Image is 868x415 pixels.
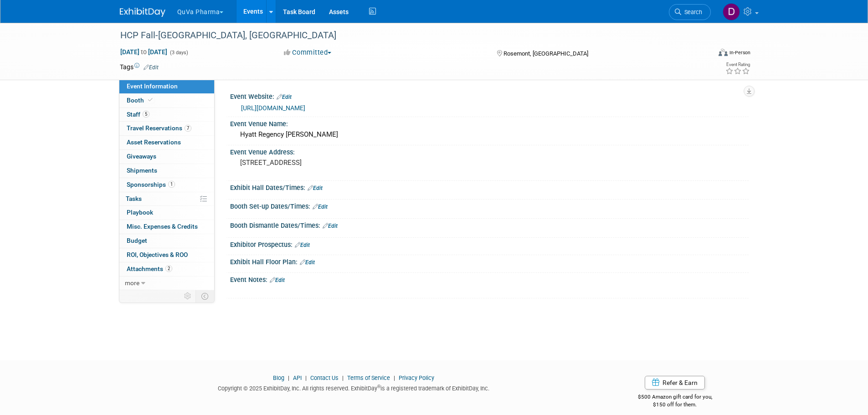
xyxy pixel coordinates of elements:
span: Playbook [127,209,153,216]
span: Misc. Expenses & Credits [127,223,198,230]
span: ROI, Objectives & ROO [127,251,188,258]
img: ExhibitDay [120,8,165,17]
a: Edit [313,204,328,210]
a: Search [669,4,711,20]
a: Blog [273,374,284,381]
a: API [293,374,302,381]
td: Personalize Event Tab Strip [180,290,196,302]
div: Booth Dismantle Dates/Times: [230,219,749,231]
a: Asset Reservations [119,136,214,149]
span: Event Information [127,82,178,90]
a: Sponsorships1 [119,178,214,192]
a: Staff5 [119,108,214,122]
span: Tasks [126,195,142,202]
div: Exhibitor Prospectus: [230,238,749,250]
div: In-Person [729,49,750,56]
div: Copyright © 2025 ExhibitDay, Inc. All rights reserved. ExhibitDay is a registered trademark of Ex... [120,382,588,393]
pre: [STREET_ADDRESS] [240,159,436,167]
span: more [125,279,139,287]
a: Privacy Policy [399,374,434,381]
a: Booth [119,94,214,108]
span: 2 [165,265,172,272]
a: Terms of Service [347,374,390,381]
div: Event Rating [725,62,750,67]
a: Edit [144,64,159,71]
span: 1 [168,181,175,188]
a: ROI, Objectives & ROO [119,248,214,262]
span: Sponsorships [127,181,175,188]
span: Booth [127,97,154,104]
a: Edit [270,277,285,283]
span: Attachments [127,265,172,272]
div: Event Format [657,47,751,61]
a: Budget [119,234,214,248]
div: Event Venue Name: [230,117,749,128]
a: Misc. Expenses & Credits [119,220,214,234]
a: Contact Us [310,374,339,381]
div: Exhibit Hall Dates/Times: [230,181,749,193]
div: Event Notes: [230,273,749,285]
div: $500 Amazon gift card for you, [601,387,749,408]
span: Asset Reservations [127,138,181,146]
sup: ® [377,384,380,389]
span: | [340,374,346,381]
div: $150 off for them. [601,401,749,409]
div: Booth Set-up Dates/Times: [230,200,749,211]
span: Search [681,9,702,15]
span: Shipments [127,167,157,174]
td: Tags [120,62,159,72]
div: Event Website: [230,90,749,102]
img: Danielle Mitchell [723,3,740,20]
span: to [139,48,148,56]
div: Exhibit Hall Floor Plan: [230,255,749,267]
img: Format-Inperson.png [719,49,728,56]
a: Event Information [119,80,214,93]
span: Budget [127,237,147,244]
span: Travel Reservations [127,124,191,132]
a: Edit [295,242,310,248]
span: (3 days) [169,50,188,56]
a: Edit [277,94,292,100]
div: Hyatt Regency [PERSON_NAME] [237,128,742,142]
td: Toggle Event Tabs [195,290,214,302]
a: Edit [323,223,338,229]
a: Travel Reservations7 [119,122,214,135]
span: Giveaways [127,153,156,160]
i: Booth reservation complete [148,97,153,102]
a: Giveaways [119,150,214,164]
span: [DATE] [DATE] [120,48,168,56]
span: | [286,374,292,381]
a: Edit [300,259,315,266]
div: Event Venue Address: [230,145,749,157]
span: Staff [127,111,149,118]
span: | [303,374,309,381]
a: Edit [308,185,323,191]
button: Committed [281,48,335,57]
a: Tasks [119,192,214,206]
span: 7 [185,125,191,132]
a: Refer & Earn [645,376,705,389]
a: Attachments2 [119,262,214,276]
a: Shipments [119,164,214,178]
a: more [119,277,214,290]
a: Playbook [119,206,214,220]
a: [URL][DOMAIN_NAME] [241,104,305,112]
div: HCP Fall-[GEOGRAPHIC_DATA], [GEOGRAPHIC_DATA] [117,27,697,44]
span: Rosemont, [GEOGRAPHIC_DATA] [503,50,588,57]
span: | [391,374,397,381]
span: 5 [143,111,149,118]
